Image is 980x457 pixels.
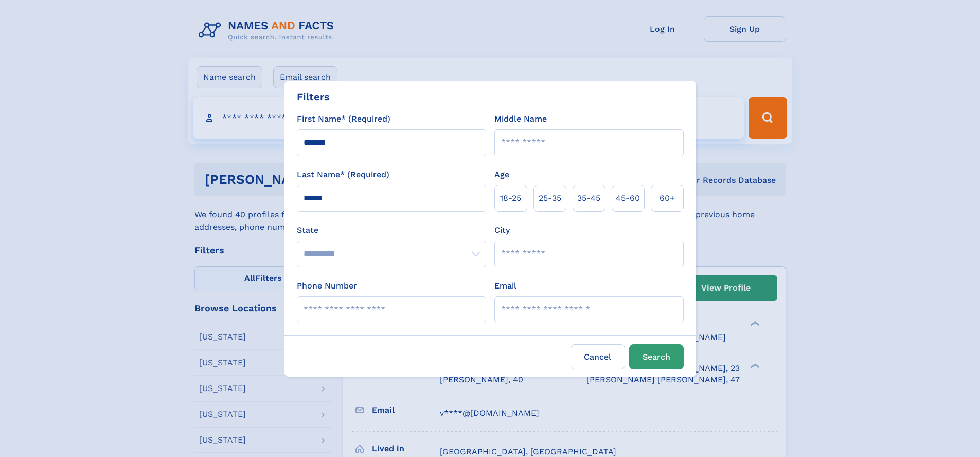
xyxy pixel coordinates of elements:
[616,192,640,205] span: 45‑60
[539,192,561,205] span: 25‑35
[494,113,547,125] label: Middle Name
[494,224,510,236] label: City
[577,192,600,205] span: 35‑45
[660,192,675,205] span: 60+
[297,89,330,105] div: Filters
[297,113,390,125] label: First Name* (Required)
[297,280,357,292] label: Phone Number
[629,344,684,369] button: Search
[494,280,516,292] label: Email
[494,168,509,181] label: Age
[297,224,486,236] label: State
[500,192,521,205] span: 18‑25
[297,168,389,181] label: Last Name* (Required)
[571,344,625,369] label: Cancel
